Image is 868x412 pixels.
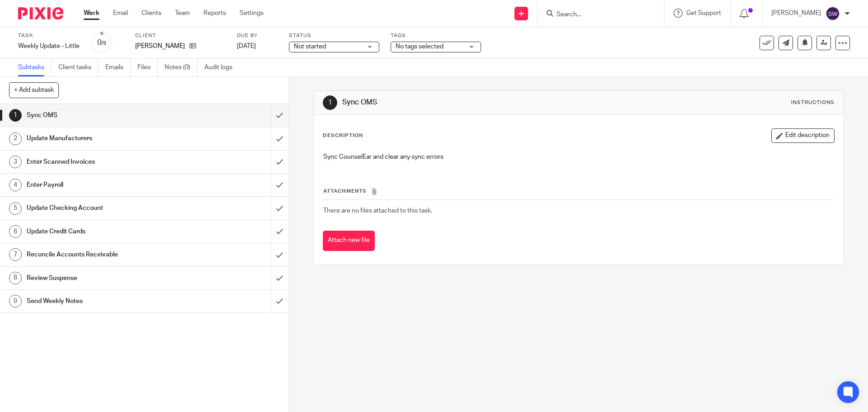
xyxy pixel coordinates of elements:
small: /9 [101,41,106,46]
a: Audit logs [204,59,239,76]
a: Files [137,59,158,76]
div: 4 [9,179,22,191]
button: + Add subtask [9,82,59,98]
span: Not started [294,43,326,50]
h1: Enter Scanned Invoices [27,155,183,169]
span: No tags selected [396,43,443,50]
span: Get Support [686,10,721,16]
div: 5 [9,202,22,215]
button: Attach new file [323,231,375,251]
h1: Update Manufacturers [27,132,183,145]
h1: Update Credit Cards [27,225,183,238]
h1: Reconcile Accounts Receivable [27,248,183,261]
div: Instructions [791,99,835,106]
a: Emails [105,59,131,76]
a: Email [113,9,128,18]
p: Sync CounselEar and clear any sync errors [323,152,834,161]
span: Attachments [323,189,367,194]
div: 1 [323,95,337,110]
h1: Enter Payroll [27,178,183,192]
label: Task [18,32,80,39]
h1: Sync OMS [27,109,183,122]
button: Edit description [771,128,835,143]
div: 2 [9,133,22,145]
h1: Send Weekly Notes [27,294,183,308]
label: Tags [391,32,481,39]
label: Status [289,32,379,39]
a: Clients [142,9,161,18]
a: Team [175,9,190,18]
a: Client tasks [58,59,99,76]
a: Work [84,9,99,18]
h1: Sync OMS [342,98,598,107]
img: Pixie [18,7,63,19]
span: [DATE] [237,43,256,49]
div: 1 [9,109,22,122]
div: 7 [9,248,22,261]
img: svg%3E [826,6,840,21]
div: Weekly Update - Little [18,42,80,51]
div: 6 [9,225,22,238]
a: Notes (0) [165,59,198,76]
p: [PERSON_NAME] [771,9,821,18]
a: Settings [240,9,264,18]
a: Subtasks [18,59,52,76]
label: Client [135,32,226,39]
h1: Review Suspense [27,271,183,285]
div: 3 [9,156,22,168]
div: 8 [9,272,22,284]
label: Due by [237,32,278,39]
p: [PERSON_NAME] [135,42,185,51]
span: There are no files attached to this task. [323,208,432,214]
a: Reports [203,9,226,18]
div: 0 [97,38,106,48]
div: 9 [9,295,22,308]
p: Description [323,132,363,139]
input: Search [556,11,637,19]
h1: Update Checking Account [27,201,183,215]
